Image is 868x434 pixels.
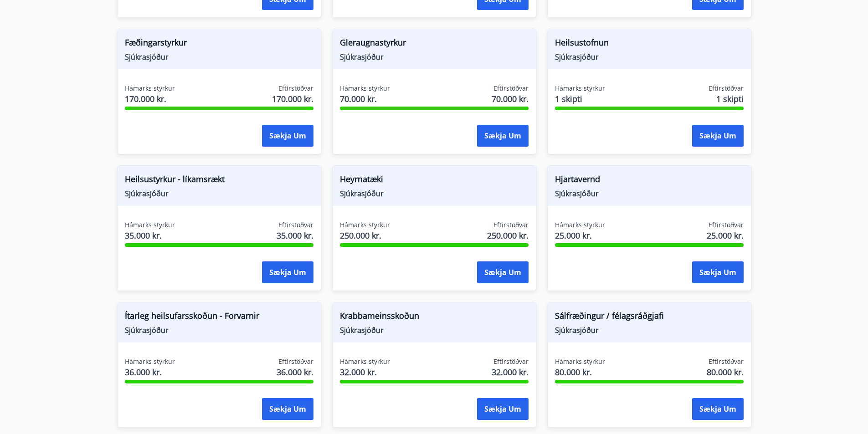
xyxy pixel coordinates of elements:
button: Sækja um [692,125,744,147]
span: 35.000 kr. [277,230,313,241]
span: Eftirstöðvar [493,84,529,93]
span: 70.000 kr. [340,93,390,105]
span: Hámarks styrkur [340,220,390,230]
span: Sjúkrasjóður [125,325,313,335]
span: Hámarks styrkur [555,220,605,230]
span: Eftirstöðvar [493,220,529,230]
span: Heilsustyrkur - líkamsrækt [125,173,313,189]
span: 32.000 kr. [340,366,390,378]
button: Sækja um [477,398,529,420]
span: Eftirstöðvar [493,357,529,366]
span: 170.000 kr. [125,93,175,105]
span: Eftirstöðvar [278,84,313,93]
span: 250.000 kr. [487,230,529,241]
span: Eftirstöðvar [278,220,313,230]
span: Eftirstöðvar [709,220,744,230]
span: 35.000 kr. [125,230,175,241]
span: Krabbameinsskoðun [340,310,529,325]
button: Sækja um [477,261,529,283]
span: Sjúkrasjóður [125,52,313,62]
button: Sækja um [692,261,744,283]
span: Hámarks styrkur [125,84,175,93]
button: Sækja um [262,125,313,147]
span: 32.000 kr. [492,366,529,378]
span: Eftirstöðvar [709,84,744,93]
span: 80.000 kr. [555,366,605,378]
span: Hámarks styrkur [125,357,175,366]
button: Sækja um [262,398,313,420]
span: Hámarks styrkur [555,357,605,366]
span: Heilsustofnun [555,36,744,52]
span: 70.000 kr. [492,93,529,105]
span: Sjúkrasjóður [340,325,529,335]
span: 36.000 kr. [125,366,175,378]
span: 1 skipti [716,93,744,105]
span: Heyrnatæki [340,173,529,189]
span: 170.000 kr. [272,93,313,105]
span: 80.000 kr. [707,366,744,378]
span: Hámarks styrkur [125,220,175,230]
span: Eftirstöðvar [709,357,744,366]
span: Sjúkrasjóður [555,325,744,335]
button: Sækja um [262,261,313,283]
span: Ítarleg heilsufarsskoðun - Forvarnir [125,310,313,325]
span: Hámarks styrkur [555,84,605,93]
span: Sálfræðingur / félagsráðgjafi [555,310,744,325]
span: Sjúkrasjóður [555,189,744,199]
span: 25.000 kr. [707,230,744,241]
span: Gleraugnastyrkur [340,36,529,52]
span: Fæðingarstyrkur [125,36,313,52]
button: Sækja um [477,125,529,147]
span: Sjúkrasjóður [555,52,744,62]
span: Sjúkrasjóður [125,189,313,199]
span: 25.000 kr. [555,230,605,241]
span: 36.000 kr. [277,366,313,378]
span: Hámarks styrkur [340,84,390,93]
span: Sjúkrasjóður [340,189,529,199]
span: 250.000 kr. [340,230,390,241]
span: Hjartavernd [555,173,744,189]
span: Hámarks styrkur [340,357,390,366]
span: 1 skipti [555,93,605,105]
button: Sækja um [692,398,744,420]
span: Eftirstöðvar [278,357,313,366]
span: Sjúkrasjóður [340,52,529,62]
